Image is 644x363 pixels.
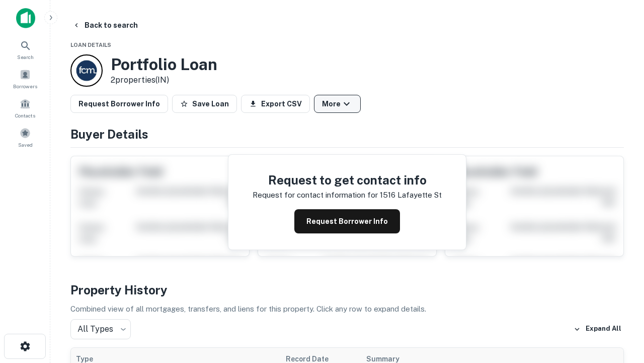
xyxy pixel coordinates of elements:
button: Back to search [68,16,142,34]
span: Borrowers [13,82,37,90]
h3: Portfolio Loan [111,55,217,74]
div: All Types [70,319,131,339]
a: Search [3,36,47,63]
p: Request for contact information for [253,189,378,201]
h4: Property History [70,281,624,299]
h4: Request to get contact info [253,171,442,189]
button: Request Borrower Info [70,95,168,113]
span: Loan Details [70,42,111,48]
button: Expand All [571,322,624,337]
p: Combined view of all mortgages, transfers, and liens for this property. Click any row to expand d... [70,303,624,315]
a: Contacts [3,94,47,122]
button: More [314,95,361,113]
p: 1516 lafayette st [380,189,442,201]
img: capitalize-icon.png [16,8,35,28]
p: 2 properties (IN) [111,74,217,86]
iframe: Chat Widget [594,282,644,331]
button: Request Borrower Info [294,209,400,233]
span: Saved [18,141,33,149]
h4: Buyer Details [70,125,624,143]
a: Saved [3,124,47,151]
span: Search [17,53,34,61]
a: Borrowers [3,65,47,92]
button: Export CSV [241,95,310,113]
button: Save Loan [172,95,237,113]
span: Contacts [15,111,35,119]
